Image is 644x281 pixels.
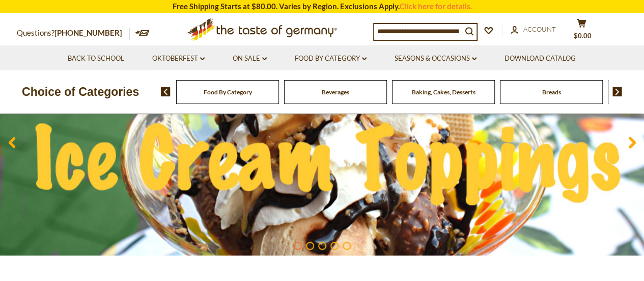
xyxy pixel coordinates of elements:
a: Food By Category [204,88,252,96]
a: Click here for details. [400,2,472,11]
button: $0.00 [567,18,597,44]
a: Account [511,24,556,35]
img: next arrow [612,87,622,96]
a: [PHONE_NUMBER] [54,28,122,37]
a: Baking, Cakes, Desserts [412,88,475,96]
img: previous arrow [161,87,171,96]
span: Account [523,25,556,33]
a: Beverages [322,88,349,96]
a: Oktoberfest [152,53,205,64]
a: Seasons & Occasions [395,53,477,64]
a: Back to School [68,53,124,64]
a: Download Catalog [505,53,576,64]
span: $0.00 [574,32,592,40]
a: Food By Category [295,53,367,64]
a: Breads [542,88,561,96]
a: On Sale [233,53,267,64]
p: Questions? [17,27,130,40]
